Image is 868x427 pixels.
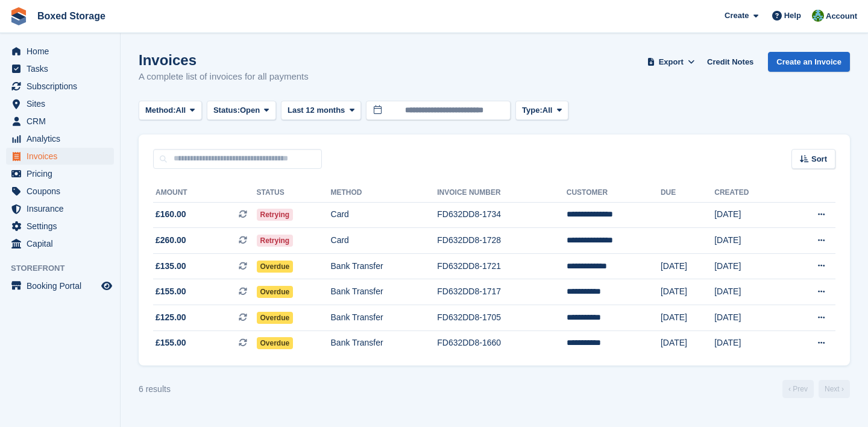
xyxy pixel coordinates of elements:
a: Next [819,380,850,398]
span: £260.00 [156,234,186,247]
span: All [176,104,186,116]
a: menu [6,183,114,200]
a: Create an Invoice [768,52,850,72]
span: Tasks [27,60,99,77]
span: Retrying [257,235,294,247]
a: Boxed Storage [33,6,110,26]
a: menu [6,95,114,112]
td: [DATE] [661,253,714,279]
button: Method: All [139,101,202,121]
td: Bank Transfer [331,331,438,356]
span: £160.00 [156,208,186,221]
span: Status: [213,104,240,116]
nav: Page [780,380,852,398]
td: Bank Transfer [331,279,438,305]
a: menu [6,148,114,165]
a: menu [6,277,114,294]
td: FD632DD8-1717 [437,279,567,305]
td: FD632DD8-1705 [437,305,567,331]
a: menu [6,113,114,130]
a: menu [6,43,114,60]
a: Previous [782,380,814,398]
td: FD632DD8-1721 [437,253,567,279]
th: Created [714,183,784,203]
td: [DATE] [661,305,714,331]
span: Sort [811,153,827,165]
a: menu [6,165,114,182]
span: Capital [27,235,99,252]
span: Method: [145,104,176,116]
td: [DATE] [714,279,784,305]
span: Last 12 months [288,104,345,116]
div: 6 results [139,383,171,396]
td: [DATE] [714,305,784,331]
th: Method [331,183,438,203]
th: Amount [153,183,257,203]
span: £155.00 [156,285,186,298]
span: Coupons [27,183,99,200]
a: menu [6,78,114,95]
td: [DATE] [714,202,784,228]
span: Create [725,10,749,22]
p: A complete list of invoices for all payments [139,70,309,84]
span: Overdue [257,312,294,324]
td: [DATE] [661,279,714,305]
td: [DATE] [714,253,784,279]
span: £135.00 [156,260,186,273]
span: £155.00 [156,337,186,349]
button: Export [644,52,697,72]
img: stora-icon-8386f47178a22dfd0bd8f6a31ec36ba5ce8667c1dd55bd0f319d3a0aa187defe.svg [10,7,28,25]
td: Bank Transfer [331,305,438,331]
span: Home [27,43,99,60]
span: Open [240,104,260,116]
td: FD632DD8-1728 [437,228,567,254]
a: menu [6,235,114,252]
span: Overdue [257,261,294,273]
td: [DATE] [661,331,714,356]
span: Subscriptions [27,78,99,95]
td: FD632DD8-1660 [437,331,567,356]
td: Bank Transfer [331,253,438,279]
span: All [542,104,553,116]
th: Status [257,183,331,203]
span: Analytics [27,130,99,147]
th: Due [661,183,714,203]
span: Sites [27,95,99,112]
a: menu [6,200,114,217]
h1: Invoices [139,52,309,68]
td: Card [331,202,438,228]
button: Last 12 months [281,101,361,121]
span: Invoices [27,148,99,165]
td: Card [331,228,438,254]
span: Overdue [257,286,294,298]
span: CRM [27,113,99,130]
img: Tobias Butler [812,10,824,22]
a: menu [6,218,114,235]
span: Retrying [257,209,294,221]
span: Overdue [257,337,294,349]
th: Invoice Number [437,183,567,203]
td: FD632DD8-1734 [437,202,567,228]
span: Pricing [27,165,99,182]
span: Settings [27,218,99,235]
td: [DATE] [714,331,784,356]
button: Type: All [515,101,568,121]
span: Storefront [11,262,120,274]
span: Booking Portal [27,277,99,294]
a: Preview store [99,279,114,293]
a: menu [6,60,114,77]
span: Account [826,10,857,22]
a: Credit Notes [702,52,758,72]
span: Export [659,56,684,68]
td: [DATE] [714,228,784,254]
span: Insurance [27,200,99,217]
button: Status: Open [207,101,276,121]
span: £125.00 [156,311,186,324]
span: Type: [522,104,542,116]
span: Help [784,10,801,22]
th: Customer [567,183,661,203]
a: menu [6,130,114,147]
